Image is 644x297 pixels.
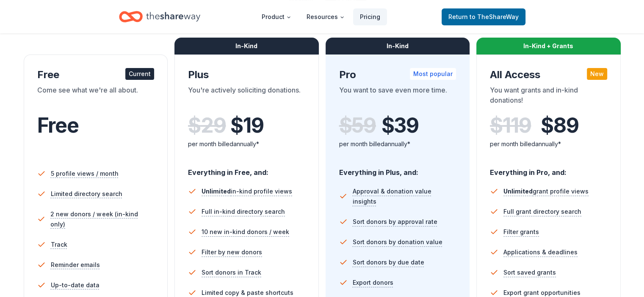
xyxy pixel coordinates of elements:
span: Unlimited [503,188,533,195]
div: You're actively soliciting donations. [188,85,305,109]
span: Filter grants [503,227,539,237]
span: Full grant directory search [503,207,581,217]
span: Track [51,240,67,250]
span: Return [448,12,519,22]
span: Sort donors by due date [353,257,424,267]
span: Free [37,113,79,138]
span: to TheShareWay [470,13,519,20]
span: $ 89 [541,114,578,137]
div: Plus [188,68,305,82]
div: per month billed annually* [339,139,456,149]
div: All Access [490,68,607,82]
span: grant profile views [503,188,589,195]
div: In-Kind [174,38,319,54]
div: In-Kind + Grants [476,38,621,54]
span: Full in-kind directory search [202,207,285,217]
span: 5 profile views / month [51,169,119,179]
div: Come see what we're all about. [37,85,155,109]
span: Sort saved grants [503,267,556,278]
span: Sort donors in Track [202,267,261,278]
a: Pricing [353,8,387,25]
span: $ 39 [381,114,419,137]
div: You want to save even more time. [339,85,456,109]
span: Reminder emails [51,260,100,270]
span: Unlimited [202,188,231,195]
nav: Main [255,7,387,27]
div: You want grants and in-kind donations! [490,85,607,109]
span: Sort donors by approval rate [353,217,437,227]
span: 2 new donors / week (in-kind only) [50,209,154,229]
div: per month billed annually* [490,139,607,149]
span: Filter by new donors [202,247,262,257]
span: $ 19 [230,114,263,137]
button: Product [255,8,298,25]
span: Limited directory search [51,189,122,199]
span: in-kind profile views [202,188,292,195]
a: Returnto TheShareWay [442,8,525,25]
a: Home [119,7,200,27]
span: Up-to-date data [51,280,100,290]
div: Everything in Free, and: [188,160,305,178]
div: Free [37,68,155,82]
div: Everything in Pro, and: [490,160,607,178]
span: Approval & donation value insights [352,186,456,207]
div: Everything in Plus, and: [339,160,456,178]
div: In-Kind [326,38,470,54]
button: Resources [300,8,351,25]
span: Applications & deadlines [503,247,578,257]
div: Pro [339,68,456,82]
span: Export donors [353,278,393,288]
span: 10 new in-kind donors / week [202,227,289,237]
div: New [587,68,607,80]
div: Current [125,68,154,80]
div: Most popular [410,68,456,80]
div: per month billed annually* [188,139,305,149]
span: Sort donors by donation value [353,237,442,247]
